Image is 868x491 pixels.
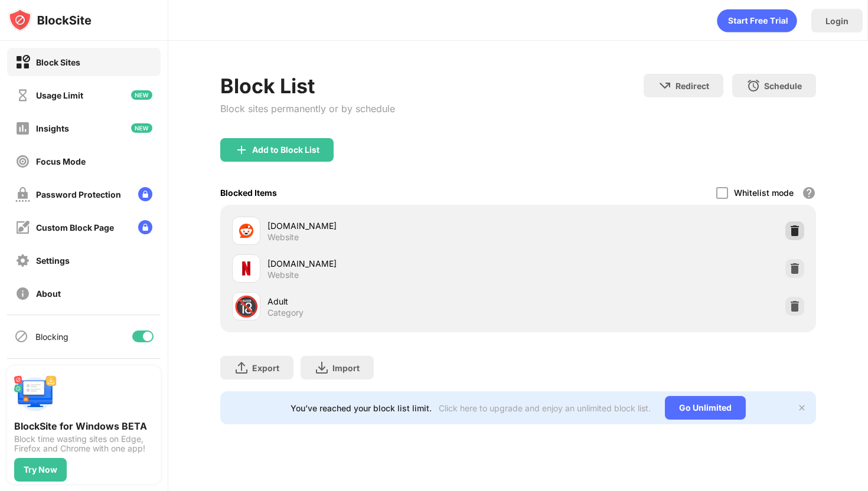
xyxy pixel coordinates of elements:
[36,57,80,67] div: Block Sites
[220,188,277,198] div: Blocked Items
[15,187,30,202] img: password-protection-off.svg
[234,294,259,319] div: 🔞
[15,88,30,103] img: time-usage-off.svg
[764,81,802,91] div: Schedule
[267,307,304,318] div: Category
[35,332,68,342] div: Blocking
[439,403,651,413] div: Click here to upgrade and enjoy an unlimited block list.
[36,90,83,100] div: Usage Limit
[252,363,279,373] div: Export
[14,329,28,343] img: blocking-icon.svg
[825,16,849,26] div: Login
[734,188,794,198] div: Whitelist mode
[14,420,154,432] div: BlockSite for Windows BETA
[267,295,518,307] div: Adult
[14,434,154,453] div: Block time wasting sites on Edge, Firefox and Chrome with one app!
[291,403,432,413] div: You’ve reached your block list limit.
[14,373,57,415] img: push-desktop.svg
[15,286,30,301] img: about-off.svg
[717,9,797,32] div: animation
[15,121,30,136] img: insights-off.svg
[138,220,152,234] img: lock-menu.svg
[8,8,92,32] img: logo-blocksite.svg
[239,224,253,238] img: favicons
[36,222,114,233] div: Custom Block Page
[267,270,299,280] div: Website
[131,123,152,133] img: new-icon.svg
[24,465,57,474] div: Try Now
[220,74,395,98] div: Block List
[36,189,121,199] div: Password Protection
[36,289,61,299] div: About
[131,90,152,100] img: new-icon.svg
[676,81,709,91] div: Redirect
[36,123,69,133] div: Insights
[252,145,319,155] div: Add to Block List
[267,257,518,270] div: [DOMAIN_NAME]
[239,261,253,276] img: favicons
[15,220,30,235] img: customize-block-page-off.svg
[15,55,30,70] img: block-on.svg
[15,154,30,169] img: focus-off.svg
[138,187,152,201] img: lock-menu.svg
[220,103,395,114] div: Block sites permanently or by schedule
[797,403,807,413] img: x-button.svg
[267,232,299,243] div: Website
[15,253,30,268] img: settings-off.svg
[36,156,86,166] div: Focus Mode
[36,256,70,266] div: Settings
[665,396,746,420] div: Go Unlimited
[267,220,518,232] div: [DOMAIN_NAME]
[332,363,360,373] div: Import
